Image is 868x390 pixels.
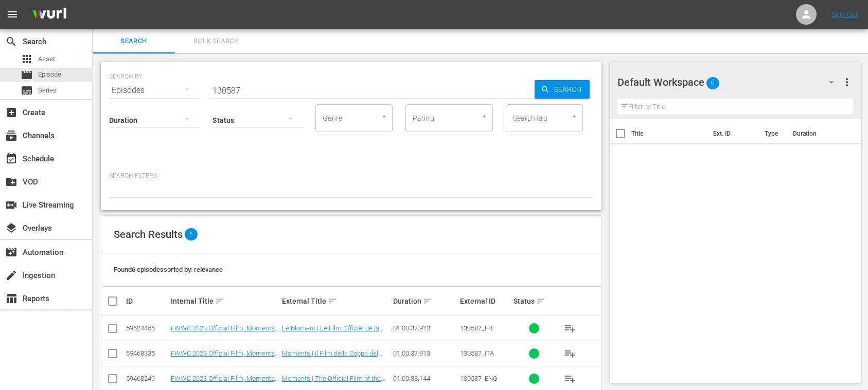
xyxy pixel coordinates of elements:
div: External ID [460,297,510,305]
span: sort [423,296,432,306]
button: Search [535,80,590,99]
span: Search [550,80,590,99]
a: Le Moment | Le Film Officiel de la Coupe du Monde de la FIFA 2023™ [282,324,383,340]
th: Ext. ID [707,119,758,148]
div: 01:00:37.913 [393,349,457,357]
span: Asset [21,53,33,65]
span: Schedule [5,153,17,165]
span: Episode [21,69,33,81]
span: sort [215,296,224,306]
span: 0 [706,72,719,94]
div: 01:00:38.144 [393,375,457,382]
span: more_vert [841,76,853,88]
span: VOD [5,176,17,188]
button: playlist_add [558,316,582,341]
div: Default Workspace [617,68,844,97]
a: FWWC 2023 Official Film, Moments (EN) [171,375,279,390]
div: ID [126,297,168,305]
span: Ingestion [5,269,17,282]
div: 59468249 [126,375,168,382]
span: Create [5,106,17,119]
span: Bulk Search [181,35,251,47]
div: 01:00:37.913 [393,324,457,332]
a: FWWC 2023 Official Film, Moments (FR) [171,324,279,340]
span: Search Results [114,228,183,240]
img: ans4CAIJ8jUAAAAAAAAAAAAAAAAAAAAAAAAgQb4GAAAAAAAAAAAAAAAAAAAAAAAAJMjXAAAAAAAAAAAAAAAAAAAAAAAAgAT5G... [25,3,74,27]
span: 130587_FR [460,324,492,332]
span: 130587_ITA [460,349,494,357]
div: External Title [282,295,390,307]
span: Automation [5,246,17,258]
span: playlist_add [564,347,576,360]
th: Title [631,119,707,148]
th: Type [758,119,787,148]
div: Internal Title [171,295,279,307]
span: Search [5,35,17,48]
span: Live Streaming [5,199,17,211]
button: Open [379,112,389,121]
button: Open [480,112,489,121]
span: menu [6,8,19,21]
a: Moments | The Official Film of the 2023 FIFA Women’s World Cup™ [282,375,385,390]
span: Found 6 episodes sorted by: relevance [114,266,223,273]
p: Search Filters: [109,172,593,180]
div: Status [513,295,555,307]
span: Reports [5,292,17,305]
span: sort [536,296,545,306]
div: 59468335 [126,349,168,357]
span: Episode [38,69,61,80]
span: Series [38,85,57,96]
div: 59524465 [126,324,168,332]
div: Duration [393,295,457,307]
span: playlist_add [564,373,576,385]
span: Overlays [5,222,17,234]
button: Open [570,112,579,121]
button: more_vert [841,70,853,95]
span: sort [328,296,337,306]
span: Asset [38,54,55,64]
div: Episodes [109,76,200,105]
span: 6 [185,228,198,240]
span: Series [21,84,33,97]
a: Sign Out [831,10,858,18]
span: Search [99,35,169,47]
th: Duration [787,119,848,148]
span: playlist_add [564,322,576,335]
a: Moments | Il Film della Coppa del Mondo Femminile FIFA 2023 [282,349,382,365]
button: playlist_add [558,341,582,366]
span: Channels [5,129,17,142]
span: 130587_ENG [460,375,498,382]
a: FWWC 2023 Official Film, Moments (IT) [171,349,279,365]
